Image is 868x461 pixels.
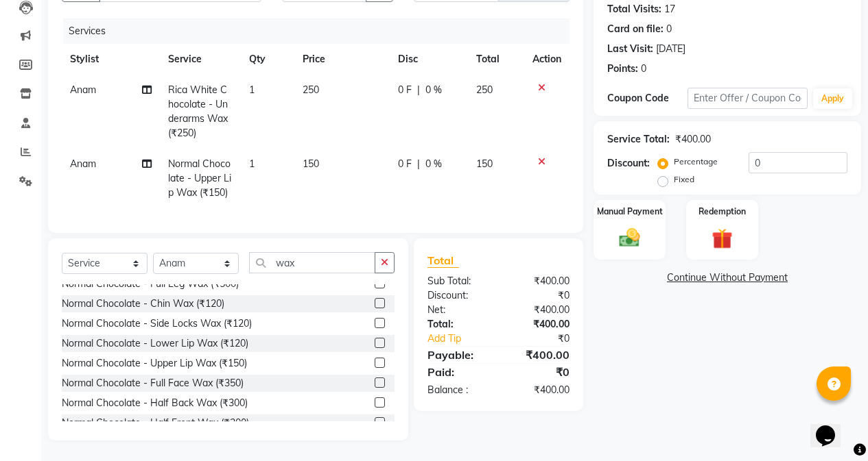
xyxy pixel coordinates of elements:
[425,83,442,97] span: 0 %
[62,316,252,331] div: Normal Chocolate - Side Locks Wax (₹120)
[674,155,718,168] label: Percentage
[476,158,493,170] span: 150
[417,288,499,303] div: Discount:
[688,88,808,109] input: Enter Offer / Coupon Code
[468,44,524,75] th: Total
[498,303,580,317] div: ₹400.00
[664,2,675,16] div: 17
[249,252,375,273] input: Search or Scan
[417,317,499,332] div: Total:
[674,173,694,186] label: Fixed
[705,226,739,251] img: _gift.svg
[70,158,96,170] span: Anam
[607,2,661,16] div: Total Visits:
[524,44,570,75] th: Action
[476,84,493,96] span: 250
[417,157,420,171] span: |
[607,62,638,76] div: Points:
[512,332,580,346] div: ₹0
[417,83,420,97] span: |
[390,44,468,75] th: Disc
[417,364,499,380] div: Paid:
[417,332,512,346] a: Add Tip
[303,158,319,170] span: 150
[62,376,244,390] div: Normal Chocolate - Full Face Wax (₹350)
[656,42,685,56] div: [DATE]
[597,205,663,218] label: Manual Payment
[498,347,580,363] div: ₹400.00
[417,303,499,317] div: Net:
[596,271,858,285] a: Continue Without Payment
[607,156,650,171] div: Discount:
[613,226,646,250] img: _cash.svg
[675,132,711,147] div: ₹400.00
[249,158,255,170] span: 1
[249,84,255,96] span: 1
[417,347,499,363] div: Payable:
[241,44,294,75] th: Qty
[417,383,499,397] div: Balance :
[62,297,224,311] div: Normal Chocolate - Chin Wax (₹120)
[62,416,249,430] div: Normal Chocolate - Half Front Wax (₹300)
[62,356,247,371] div: Normal Chocolate - Upper Lip Wax (₹150)
[160,44,240,75] th: Service
[62,336,248,351] div: Normal Chocolate - Lower Lip Wax (₹120)
[498,274,580,288] div: ₹400.00
[498,383,580,397] div: ₹400.00
[70,84,96,96] span: Anam
[303,84,319,96] span: 250
[62,396,248,410] div: Normal Chocolate - Half Back Wax (₹300)
[498,317,580,332] div: ₹400.00
[699,205,746,218] label: Redemption
[294,44,390,75] th: Price
[398,83,412,97] span: 0 F
[62,44,160,75] th: Stylist
[425,157,442,171] span: 0 %
[63,18,580,44] div: Services
[62,277,239,291] div: Normal Chocolate - Full Leg Wax (₹500)
[813,88,852,109] button: Apply
[607,22,664,36] div: Card on file:
[607,42,653,56] div: Last Visit:
[641,62,646,76] div: 0
[417,274,499,288] div: Sub Total:
[168,84,228,139] span: Rica White Chocolate - Underarms Wax (₹250)
[810,406,854,447] iframe: chat widget
[666,22,672,36] div: 0
[398,157,412,171] span: 0 F
[168,158,231,199] span: Normal Chocolate - Upper Lip Wax (₹150)
[607,132,670,147] div: Service Total:
[498,288,580,303] div: ₹0
[427,253,459,268] span: Total
[607,91,688,105] div: Coupon Code
[498,364,580,380] div: ₹0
